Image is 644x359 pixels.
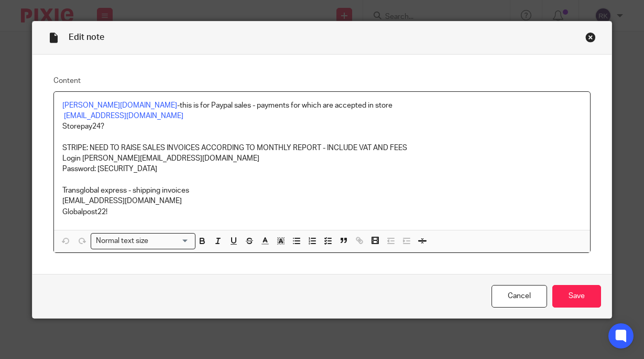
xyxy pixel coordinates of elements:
p: Password: [SECURITY_DATA] [62,164,581,174]
p: Storepay24? [62,121,581,132]
a: [PERSON_NAME][DOMAIN_NAME] [62,102,177,109]
p: STRIPE: NEED TO RAISE SALES INVOICES ACCORDING TO MONTHLY REPORT - INCLUDE VAT AND FEES [62,143,581,153]
p: Transglobal express - shipping invoices [62,185,581,196]
div: Close this dialog window [585,32,596,43]
a: [EMAIL_ADDRESS][DOMAIN_NAME] [64,112,183,120]
div: Search for option [91,233,195,249]
p: [EMAIL_ADDRESS][DOMAIN_NAME] [62,196,581,206]
label: Content [53,76,590,86]
p: -this is for Paypal sales - payments for which are accepted in store [62,100,581,111]
p: Login [PERSON_NAME][EMAIL_ADDRESS][DOMAIN_NAME] [62,153,581,164]
span: Normal text size [93,236,150,247]
p: Globalpost22! [62,207,581,217]
input: Save [552,285,601,308]
a: Cancel [492,285,547,308]
span: Edit note [69,33,104,41]
input: Search for option [151,236,189,247]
